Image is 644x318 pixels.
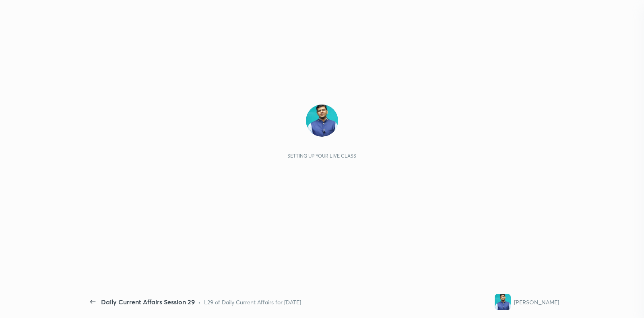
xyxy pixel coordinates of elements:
div: Setting up your live class [287,153,356,159]
img: 22281cac87514865abda38b5e9ac8509.jpg [306,105,338,137]
div: L29 of Daily Current Affairs for [DATE] [204,298,301,306]
div: • [198,298,201,306]
div: Daily Current Affairs Session 29 [101,297,195,307]
img: 22281cac87514865abda38b5e9ac8509.jpg [495,294,511,310]
div: [PERSON_NAME] [514,298,559,306]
